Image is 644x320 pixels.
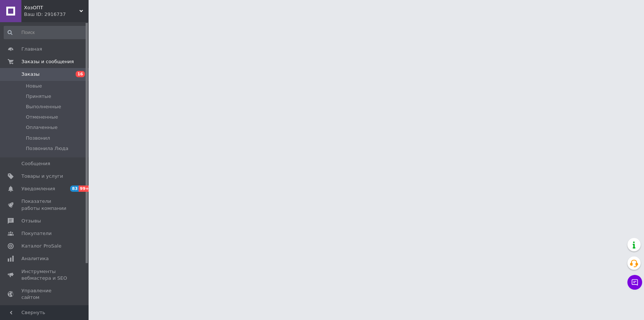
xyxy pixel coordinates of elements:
span: Каталог ProSale [21,243,61,249]
span: Товары и услуги [21,173,63,180]
span: Оплаченные [26,124,58,131]
div: Ваш ID: 2916737 [24,11,89,18]
span: Отзывы [21,218,41,224]
button: Чат с покупателем [627,275,642,290]
span: Управление сайтом [21,287,68,301]
span: 16 [76,71,85,77]
span: Заказы [21,71,39,78]
span: Позвонила Люда [26,145,68,152]
span: 99+ [79,185,91,192]
span: Сообщения [21,160,50,167]
span: Новые [26,83,42,89]
span: Уведомления [21,185,55,192]
span: Принятые [26,93,51,100]
input: Поиск [4,26,87,39]
span: Инструменты вебмастера и SEO [21,268,68,282]
span: Позвонил [26,135,50,142]
span: Отмененные [26,114,58,120]
span: Аналитика [21,255,49,262]
span: Заказы и сообщения [21,58,74,65]
span: 83 [70,185,79,192]
span: Выполненные [26,103,61,110]
span: Покупатели [21,230,52,237]
span: ХозОПТ [24,4,79,11]
span: Главная [21,46,42,52]
span: Показатели работы компании [21,198,68,211]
